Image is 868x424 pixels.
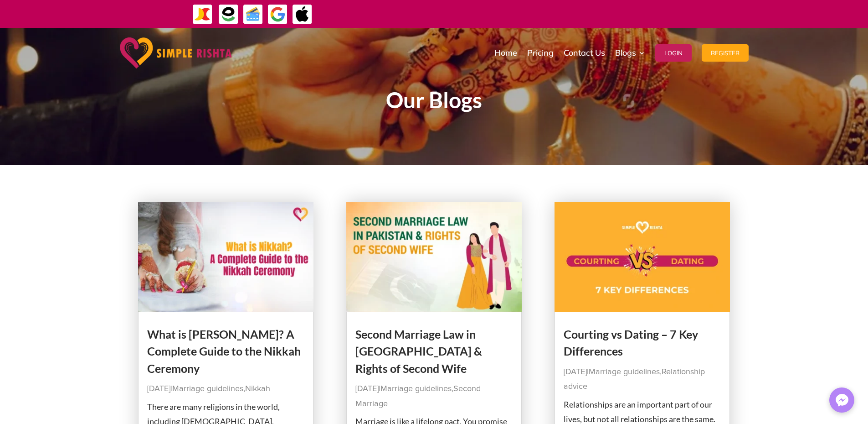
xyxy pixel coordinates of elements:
[702,44,749,62] button: Register
[564,327,698,358] a: Courting vs Dating – 7 Key Differences
[355,385,379,393] span: [DATE]
[192,4,213,25] img: JazzCash-icon
[564,368,587,376] span: [DATE]
[355,382,513,411] p: | ,
[355,385,481,408] a: Second Marriage
[655,44,692,62] button: Login
[589,368,660,376] a: Marriage guidelines
[147,385,170,393] span: [DATE]
[147,327,301,375] a: What is [PERSON_NAME]? A Complete Guide to the Nikkah Ceremony
[243,4,263,25] img: Credit Cards
[527,30,554,76] a: Pricing
[702,30,749,76] a: Register
[188,89,680,115] h1: Our Blogs
[267,4,288,25] img: GooglePay-icon
[564,365,721,394] p: | ,
[172,385,243,393] a: Marriage guidelines
[615,30,645,76] a: Blogs
[245,385,270,393] a: Nikkah
[138,202,314,312] img: What is Nikkah? A Complete Guide to the Nikkah Ceremony
[380,385,452,393] a: Marriage guidelines
[147,382,305,396] p: | ,
[346,202,522,312] img: Second Marriage Law in Pakistan & Rights of Second Wife
[494,30,517,76] a: Home
[292,4,313,25] img: ApplePay-icon
[655,30,692,76] a: Login
[564,30,605,76] a: Contact Us
[218,4,239,25] img: EasyPaisa-icon
[555,202,730,312] img: Courting vs Dating – 7 Key Differences
[833,391,851,409] img: Messenger
[355,327,482,375] a: Second Marriage Law in [GEOGRAPHIC_DATA] & Rights of Second Wife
